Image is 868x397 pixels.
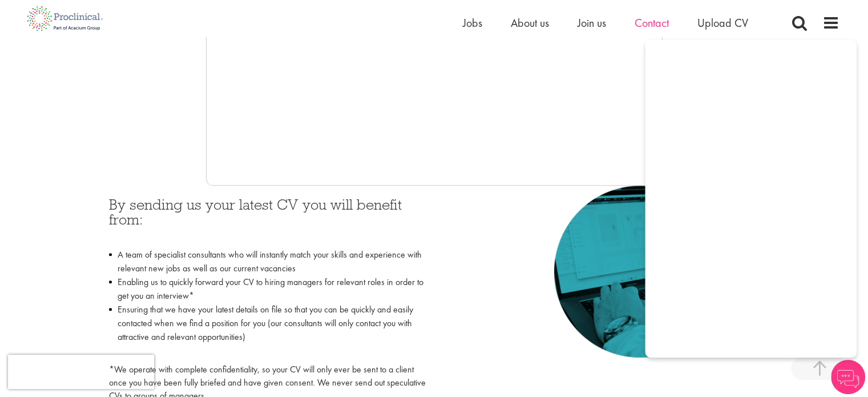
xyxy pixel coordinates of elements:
a: Contact [635,15,669,30]
li: Ensuring that we have your latest details on file so that you can be quickly and easily contacted... [109,303,426,358]
li: A team of specialist consultants who will instantly match your skills and experience with relevan... [109,248,426,275]
li: Enabling us to quickly forward your CV to hiring managers for relevant roles in order to get you ... [109,275,426,303]
a: Jobs [463,15,482,30]
h3: By sending us your latest CV you will benefit from: [109,197,426,242]
a: About us [511,15,549,30]
a: Upload CV [697,15,748,30]
a: Join us [578,15,606,30]
iframe: reCAPTCHA [8,355,154,389]
img: Chatbot [831,360,865,394]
